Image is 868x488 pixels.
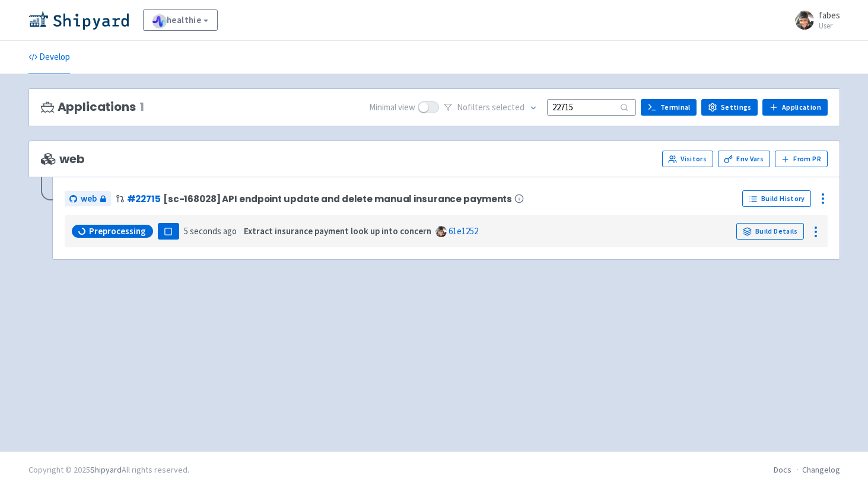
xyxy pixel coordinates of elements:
[139,100,144,114] span: 1
[127,193,161,205] a: #22715
[774,464,791,475] a: Docs
[89,225,146,237] span: Preprocessing
[742,190,811,207] a: Build History
[163,194,512,204] span: [sc-168028] API endpoint update and delete manual insurance payments
[718,151,770,167] a: Env Vars
[701,99,758,116] a: Settings
[802,464,840,475] a: Changelog
[184,225,237,237] time: 5 seconds ago
[641,99,697,116] a: Terminal
[457,101,524,114] span: No filter s
[369,101,415,114] span: Minimal view
[28,41,70,74] a: Develop
[244,225,431,237] strong: Extract insurance payment look up into concern
[158,223,179,240] button: Pause
[775,151,828,167] button: From PR
[41,152,85,166] span: web
[41,100,144,114] h3: Applications
[449,225,478,237] a: 61e1252
[788,11,840,30] a: fabes User
[90,464,122,475] a: Shipyard
[65,191,111,207] a: web
[736,223,804,240] a: Build Details
[819,9,840,21] span: fabes
[81,192,97,206] span: web
[28,464,189,476] div: Copyright © 2025 All rights reserved.
[819,22,840,30] small: User
[662,151,713,167] a: Visitors
[143,9,218,31] a: healthie
[547,99,636,115] input: Search...
[492,101,524,113] span: selected
[762,99,827,116] a: Application
[28,11,129,30] img: Shipyard logo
